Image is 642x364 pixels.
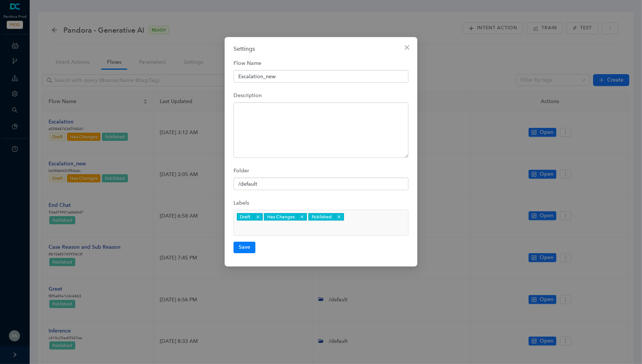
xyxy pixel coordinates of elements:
span: close [404,44,410,50]
div: Has Changes [264,213,307,221]
input: null [237,223,300,232]
label: Folder [234,164,249,178]
label: Flow Name [234,56,261,70]
div: Draft [237,213,263,221]
button: Close [401,42,413,53]
div: Published [308,213,344,221]
button: Remove item: 'Published' [335,214,343,219]
label: Description [234,89,262,102]
label: Labels [234,196,249,210]
div: Settings [234,44,408,53]
button: Remove item: 'Has Changes' [298,214,306,219]
button: Save [234,242,255,253]
button: Remove item: 'Draft' [254,214,262,219]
